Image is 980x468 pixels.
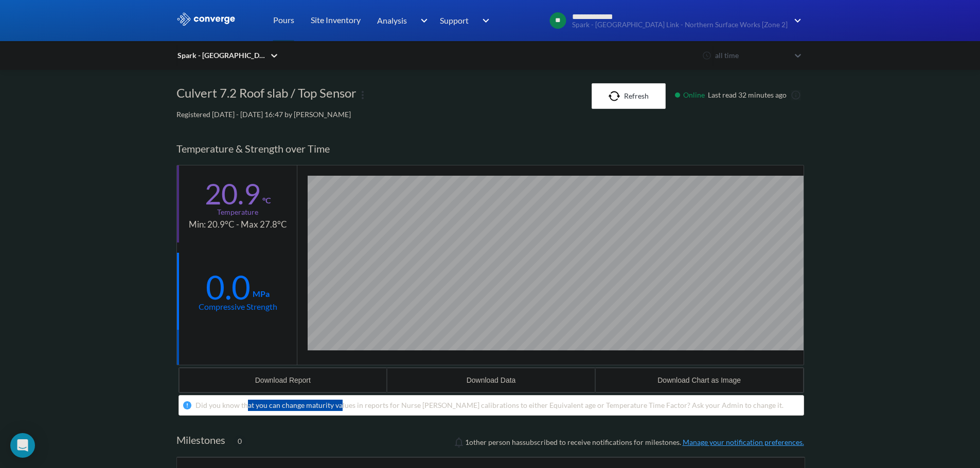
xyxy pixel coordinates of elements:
[572,21,788,29] span: Spark - [GEOGRAPHIC_DATA] Link - Northern Surface Works [Zone 2]
[467,376,516,384] div: Download Data
[465,438,487,446] span: Meera
[195,400,783,411] div: Did you know that you can change maturity values in reports for Nurse [PERSON_NAME] calibrations ...
[683,438,804,446] a: Manage your notification preferences.
[176,12,236,26] img: logo_ewhite.svg
[476,14,492,27] img: downArrow.svg
[206,274,251,300] div: 0.0
[255,376,311,384] div: Download Report
[592,83,666,109] button: Refresh
[176,434,225,446] h2: Milestones
[683,89,708,101] span: Online
[657,376,741,384] div: Download Chart as Image
[465,437,804,448] span: person has subscribed to receive notifications for milestones.
[609,91,624,101] img: icon-refresh.svg
[10,433,35,458] div: Open Intercom Messenger
[387,368,595,392] button: Download Data
[788,14,804,27] img: downArrow.svg
[377,14,407,27] span: Analysis
[712,50,790,61] div: all time
[205,181,260,207] div: 20.9
[453,436,465,448] img: notifications-icon.svg
[199,300,277,313] div: Compressive Strength
[238,436,242,447] span: 0
[670,89,804,101] div: Last read 32 minutes ago
[176,50,265,61] div: Spark - [GEOGRAPHIC_DATA] Link - Northern Surface Works [Zone 2]
[414,14,430,27] img: downArrow.svg
[440,14,469,27] span: Support
[217,207,258,218] div: Temperature
[595,368,804,392] button: Download Chart as Image
[702,51,711,60] img: icon-clock.svg
[176,133,804,165] div: Temperature & Strength over Time
[179,368,387,392] button: Download Report
[357,89,369,101] img: more.svg
[176,83,357,109] div: Culvert 7.2 Roof slab / Top Sensor
[176,110,351,119] span: Registered [DATE] - [DATE] 16:47 by [PERSON_NAME]
[189,218,287,232] div: Min: 20.9°C - Max 27.8°C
